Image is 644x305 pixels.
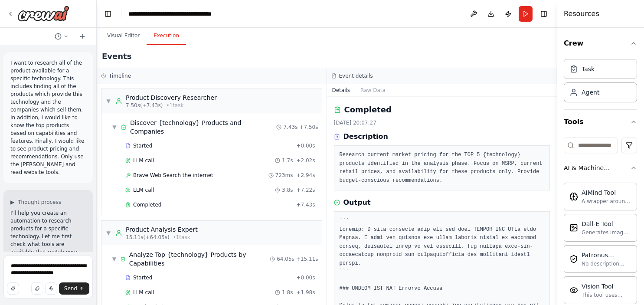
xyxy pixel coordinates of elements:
span: Started [133,274,152,281]
div: No description available [582,260,631,267]
span: + 7.43s [296,201,315,208]
span: + 0.00s [296,142,315,149]
span: Send [64,285,77,292]
span: Discover {technology} Products and Companies [130,118,277,136]
button: Execution [147,27,186,45]
div: Product Discovery Researcher [126,93,217,102]
button: AI & Machine Learning [564,157,637,179]
img: Aimindtool [569,192,578,201]
button: Improve this prompt [7,282,19,295]
div: [DATE] 20:07:27 [334,119,550,126]
div: Dall-E Tool [582,220,631,228]
span: + 2.94s [296,172,315,179]
span: Thought process [18,199,61,206]
p: I'll help you create an automation to research products for a specific technology. Let me first c... [10,209,86,264]
h4: Resources [564,9,599,19]
span: LLM call [133,187,154,193]
button: Hide left sidebar [102,8,114,20]
span: LLM call [133,157,154,164]
img: Logo [17,6,69,21]
span: 723ms [275,172,293,179]
div: Generates images using OpenAI's Dall-E model. [582,229,631,236]
pre: Research current market pricing for the TOP 5 {technology} products identified in the analysis ph... [340,151,545,185]
span: 7.50s (+7.43s) [126,102,163,109]
span: + 7.22s [296,187,315,193]
span: + 1.98s [296,289,315,296]
button: Hide right sidebar [538,8,550,20]
span: ▼ [106,230,111,236]
span: + 0.00s [296,274,315,281]
div: Product Analysis Expert [126,225,198,234]
span: ▼ [112,124,117,131]
span: LLM call [133,289,154,296]
span: 3.8s [282,187,293,193]
span: ▼ [106,98,111,105]
div: Agent [582,88,599,97]
span: ▼ [112,256,117,262]
span: Brave Web Search the internet [133,172,213,179]
h3: Timeline [109,72,131,79]
h2: Events [102,50,131,62]
div: Vision Tool [582,282,631,291]
div: AI & Machine Learning [564,164,630,172]
button: Details [327,84,356,96]
button: Tools [564,110,637,134]
div: This tool uses OpenAI's Vision API to describe the contents of an image. [582,292,631,298]
span: + 2.02s [296,157,315,164]
div: Crew [564,56,637,109]
img: Visiontool [569,286,578,295]
span: 64.05s [277,256,294,262]
span: + 15.11s [296,256,318,262]
span: • 1 task [166,102,183,109]
span: Analyze Top {technology} Products by Capabilities [129,250,270,268]
button: Click to speak your automation idea [45,282,57,295]
div: Task [582,65,595,73]
button: Start a new chat [75,31,89,42]
button: Send [59,282,89,295]
img: Patronusevaltool [569,255,578,263]
h2: Completed [344,104,392,116]
img: Dalletool [569,223,578,232]
span: Started [133,142,152,149]
button: Raw Data [355,84,391,96]
button: Crew [564,31,637,56]
span: 1.7s [282,157,293,164]
div: AIMind Tool [582,188,631,197]
h3: Event details [339,72,373,79]
div: A wrapper around [AI-Minds]([URL][DOMAIN_NAME]). Useful for when you need answers to questions fr... [582,198,631,205]
span: 7.43s [283,124,297,131]
span: ▶ [10,199,14,206]
span: • 1 task [173,234,190,241]
h3: Description [343,131,388,142]
span: + 7.50s [299,124,318,131]
span: 1.8s [282,289,293,296]
p: I want to research all of the product available for a specific technology. This includes finding ... [10,59,86,176]
button: ▶Thought process [10,199,61,206]
nav: breadcrumb [128,10,212,18]
div: Patronus Evaluation Tool [582,251,631,259]
span: 15.11s (+64.05s) [126,234,170,241]
button: Upload files [31,282,43,295]
span: Completed [133,201,161,208]
button: Visual Editor [100,27,147,45]
button: Switch to previous chat [51,31,72,42]
h3: Output [343,197,371,208]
